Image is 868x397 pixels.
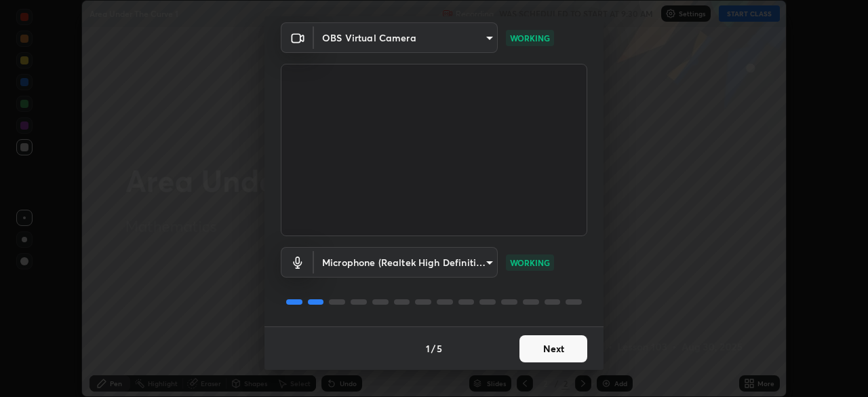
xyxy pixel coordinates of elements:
h4: 1 [426,341,430,356]
p: WORKING [510,32,550,44]
div: OBS Virtual Camera [314,22,498,53]
button: Next [519,335,587,362]
div: OBS Virtual Camera [314,247,498,278]
h4: 5 [437,341,442,356]
p: WORKING [510,257,550,269]
h4: / [431,341,435,356]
